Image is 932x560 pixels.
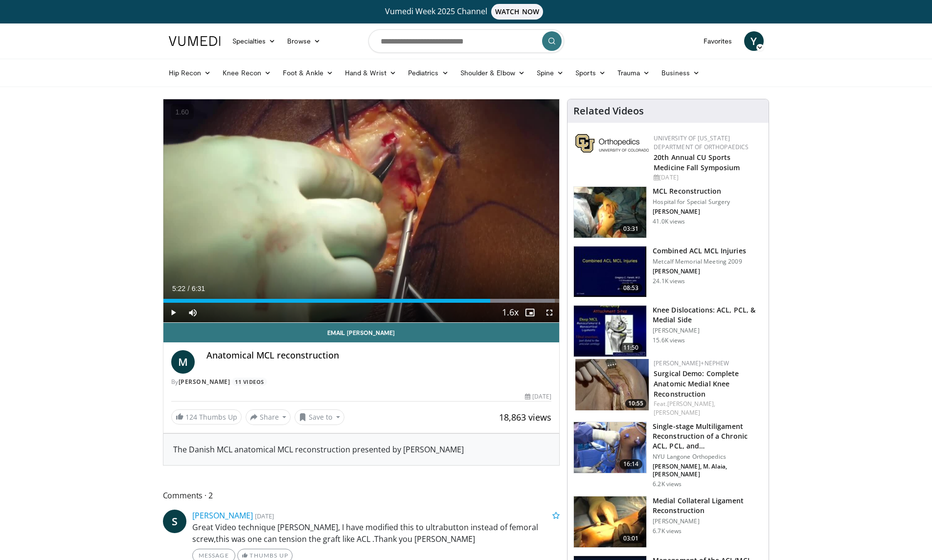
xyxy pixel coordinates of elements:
[653,208,730,216] p: [PERSON_NAME]
[653,422,763,451] h3: Single-stage Multiligament Reconstruction of a Chronic ACL, PCL, and…
[653,277,685,285] p: 24.1K views
[654,173,761,182] div: [DATE]
[163,489,560,502] span: Comments 2
[625,399,646,408] span: 10:55
[575,359,649,410] img: 626f4643-25aa-4a58-b31d-45f1c32319e6.150x105_q85_crop-smart_upscale.jpg
[574,246,646,297] img: 641017_3.png.150x105_q85_crop-smart_upscale.jpg
[255,512,274,520] small: [DATE]
[653,480,682,488] p: 6.2K views
[574,422,646,473] img: ad0bd3d9-2ac2-4b25-9c44-384141dd66f6.jpg.150x105_q85_crop-smart_upscale.jpg
[653,463,763,478] p: [PERSON_NAME], M. Alaia, [PERSON_NAME]
[188,285,190,292] span: /
[170,4,762,20] a: Vumedi Week 2025 ChannelWATCH NOW
[217,63,277,83] a: Knee Recon
[281,31,326,51] a: Browse
[653,268,746,275] p: [PERSON_NAME]
[246,409,291,425] button: Share
[402,63,455,83] a: Pediatrics
[500,303,520,322] button: Playback Rate
[619,224,643,234] span: 03:31
[573,305,763,357] a: 11:50 Knee Dislocations: ACL, PCL, & Medial Side [PERSON_NAME] 15.6K views
[540,303,559,322] button: Fullscreen
[575,359,649,410] a: 10:55
[172,285,185,292] span: 5:22
[227,31,282,51] a: Specialties
[573,186,763,238] a: 03:31 MCL Reconstruction Hospital for Special Surgery [PERSON_NAME] 41.0K views
[520,303,540,322] button: Enable picture-in-picture mode
[653,327,763,335] p: [PERSON_NAME]
[573,422,763,488] a: 16:14 Single-stage Multiligament Reconstruction of a Chronic ACL, PCL, and… NYU Langone Orthopedi...
[653,218,685,225] p: 41.0K views
[653,258,746,266] p: Metcalf Memorial Meeting 2009
[169,36,221,46] img: VuMedi Logo
[619,343,643,353] span: 11:50
[653,305,763,325] h3: Knee Dislocations: ACL, PCL, & Medial Side
[574,187,646,238] img: Marx_MCL_100004569_3.jpg.150x105_q85_crop-smart_upscale.jpg
[654,400,761,417] div: Feat.
[654,359,729,367] a: [PERSON_NAME]+Nephew
[499,411,551,423] span: 18,863 views
[339,63,402,83] a: Hand & Wrist
[575,134,649,153] img: 355603a8-37da-49b6-856f-e00d7e9307d3.png.150x105_q85_autocrop_double_scale_upscale_version-0.2.png
[232,378,268,386] a: 11 Videos
[573,246,763,298] a: 08:53 Combined ACL MCL Injuries Metcalf Memorial Meeting 2009 [PERSON_NAME] 24.1K views
[654,153,740,172] a: 20th Annual CU Sports Medicine Fall Symposium
[667,400,715,408] a: [PERSON_NAME],
[653,453,763,461] p: NYU Langone Orthopedics
[653,336,685,344] p: 15.6K views
[573,496,763,548] a: 03:01 Medial Collateral Ligament Reconstruction [PERSON_NAME] 6.7K views
[163,63,217,83] a: Hip Recon
[574,306,646,357] img: stuart_1_100001324_3.jpg.150x105_q85_crop-smart_upscale.jpg
[653,496,763,515] h3: Medial Collateral Ligament Reconstruction
[173,444,550,455] div: The Danish MCL anatomical MCL reconstruction presented by [PERSON_NAME]
[653,186,730,196] h3: MCL Reconstruction
[163,299,560,303] div: Progress Bar
[171,378,552,386] div: By
[654,408,700,417] a: [PERSON_NAME]
[653,517,763,525] p: [PERSON_NAME]
[179,378,230,386] a: [PERSON_NAME]
[573,105,644,117] h4: Related Videos
[163,323,560,342] a: Email [PERSON_NAME]
[295,409,344,425] button: Save to
[654,369,739,399] a: Surgical Demo: Complete Anatomic Medial Knee Reconstruction
[619,534,643,543] span: 03:01
[277,63,339,83] a: Foot & Ankle
[163,510,186,533] a: S
[185,412,197,422] span: 124
[163,99,560,323] video-js: Video Player
[653,198,730,206] p: Hospital for Special Surgery
[368,29,564,53] input: Search topics, interventions
[654,134,749,151] a: University of [US_STATE] Department of Orthopaedics
[183,303,203,322] button: Mute
[656,63,705,83] a: Business
[569,63,612,83] a: Sports
[171,409,242,425] a: 124 Thumbs Up
[163,303,183,322] button: Play
[192,521,560,545] p: Great Video technique [PERSON_NAME], I have modified this to ultrabutton instead of femoral screw...
[619,283,643,293] span: 08:53
[612,63,656,83] a: Trauma
[171,350,195,374] a: M
[653,527,682,535] p: 6.7K views
[619,459,643,469] span: 16:14
[574,496,646,547] img: MGngRNnbuHoiqTJH4xMDoxOjBrO-I4W8.150x105_q85_crop-smart_upscale.jpg
[698,31,738,51] a: Favorites
[206,350,552,361] h4: Anatomical MCL reconstruction
[744,31,764,51] a: Y
[491,4,543,20] span: WATCH NOW
[525,392,551,401] div: [DATE]
[192,510,253,521] a: [PERSON_NAME]
[531,63,569,83] a: Spine
[192,285,205,292] span: 6:31
[455,63,531,83] a: Shoulder & Elbow
[653,246,746,256] h3: Combined ACL MCL Injuries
